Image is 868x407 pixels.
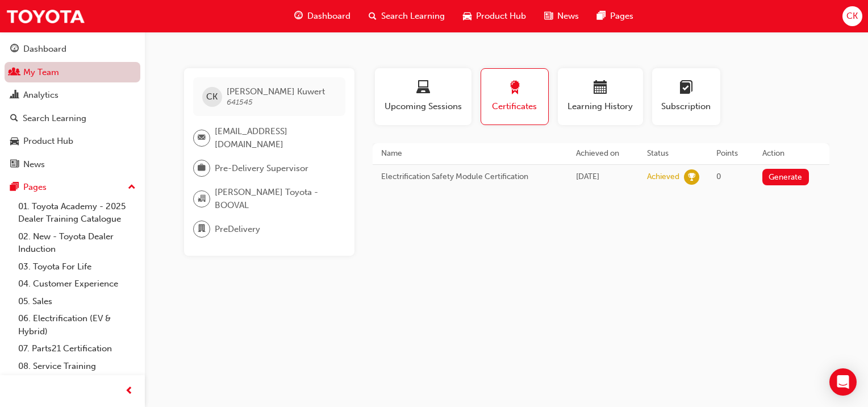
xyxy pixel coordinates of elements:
[6,3,85,29] img: Trak
[5,39,140,60] a: Dashboard
[639,143,708,164] th: Status
[23,89,59,102] div: Analytics
[198,131,206,146] span: email-icon
[14,340,140,358] a: 07. Parts21 Certification
[23,135,73,148] div: Product Hub
[576,172,599,181] span: Sun Aug 03 2025 14:38:10 GMT+1000 (Australian Eastern Standard Time)
[10,136,19,147] span: car-icon
[215,125,336,151] span: [EMAIL_ADDRESS][DOMAIN_NAME]
[544,9,553,23] span: news-icon
[708,143,754,164] th: Points
[294,9,303,23] span: guage-icon
[5,177,140,198] button: Pages
[597,9,606,23] span: pages-icon
[5,131,140,152] a: Product Hub
[373,164,567,189] td: Electrification Safety Module Certification
[567,143,639,164] th: Achieved on
[566,100,635,113] span: Learning History
[5,36,140,177] button: DashboardMy TeamAnalyticsSearch LearningProduct HubNews
[285,5,360,28] a: guage-iconDashboard
[652,68,720,125] button: Subscription
[14,293,140,310] a: 05. Sales
[206,90,218,103] span: CK
[10,90,19,101] span: chart-icon
[10,182,19,193] span: pages-icon
[10,114,18,124] span: search-icon
[381,10,445,23] span: Search Learning
[198,161,206,176] span: briefcase-icon
[754,143,829,164] th: Action
[215,223,260,236] span: PreDelivery
[558,68,643,125] button: Learning History
[227,86,325,97] span: [PERSON_NAME] Kuwert
[647,172,679,182] div: Achieved
[198,222,206,236] span: department-icon
[10,44,19,55] span: guage-icon
[679,81,693,96] span: learningplan-icon
[14,258,140,276] a: 03. Toyota For Life
[23,158,45,171] div: News
[227,97,253,107] span: 641545
[846,10,858,23] span: CK
[594,81,607,96] span: calendar-icon
[508,81,521,96] span: award-icon
[5,108,140,129] a: Search Learning
[557,10,579,23] span: News
[307,10,350,23] span: Dashboard
[215,186,336,211] span: [PERSON_NAME] Toyota - BOOVAL
[373,143,567,164] th: Name
[23,43,66,56] div: Dashboard
[383,100,463,113] span: Upcoming Sessions
[481,68,549,125] button: Certificates
[454,5,535,28] a: car-iconProduct Hub
[684,169,699,185] span: learningRecordVerb_ACHIEVE-icon
[14,275,140,293] a: 04. Customer Experience
[5,154,140,175] a: News
[128,180,136,195] span: up-icon
[14,228,140,258] a: 02. New - Toyota Dealer Induction
[842,6,862,26] button: CK
[476,10,526,23] span: Product Hub
[375,68,471,125] button: Upcoming Sessions
[610,10,633,23] span: Pages
[23,112,86,125] div: Search Learning
[762,169,809,185] button: Generate
[5,62,140,83] a: My Team
[416,81,430,96] span: laptop-icon
[14,358,140,375] a: 08. Service Training
[369,9,377,23] span: search-icon
[716,172,721,181] span: 0
[14,375,140,392] a: 09. Technical Training
[535,5,588,28] a: news-iconNews
[588,5,642,28] a: pages-iconPages
[463,9,471,23] span: car-icon
[198,192,206,206] span: organisation-icon
[215,162,308,175] span: Pre-Delivery Supervisor
[5,85,140,106] a: Analytics
[490,100,540,113] span: Certificates
[10,160,19,170] span: news-icon
[125,384,133,398] span: prev-icon
[14,310,140,340] a: 06. Electrification (EV & Hybrid)
[829,368,857,396] div: Open Intercom Messenger
[23,181,47,194] div: Pages
[10,68,19,78] span: people-icon
[360,5,454,28] a: search-iconSearch Learning
[661,100,712,113] span: Subscription
[14,198,140,228] a: 01. Toyota Academy - 2025 Dealer Training Catalogue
